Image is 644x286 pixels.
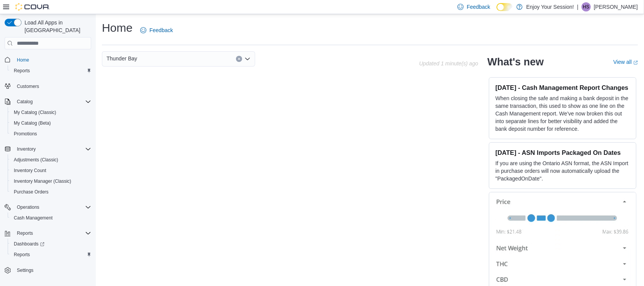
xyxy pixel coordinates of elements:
[2,202,94,213] button: Operations
[497,3,513,11] input: Dark Mode
[149,26,173,34] span: Feedback
[11,119,54,128] a: My Catalog (Beta)
[8,165,94,176] button: Inventory Count
[17,204,39,210] span: Operations
[14,265,91,275] span: Settings
[14,55,91,64] span: Home
[8,249,94,260] button: Reports
[583,2,590,11] span: HS
[11,108,59,117] a: My Catalog (Classic)
[17,83,39,89] span: Customers
[495,149,630,156] h3: [DATE] - ASN Imports Packaged On Dates
[137,23,176,38] a: Feedback
[21,19,91,34] span: Load All Apps in [GEOGRAPHIC_DATA]
[11,250,33,259] a: Reports
[2,144,94,154] button: Inventory
[2,96,94,107] button: Catalog
[14,229,91,238] span: Reports
[8,107,94,118] button: My Catalog (Classic)
[14,131,37,137] span: Promotions
[14,215,52,221] span: Cash Management
[487,56,544,68] h2: What's new
[467,3,490,11] span: Feedback
[11,250,91,259] span: Reports
[2,54,94,65] button: Home
[11,239,91,249] span: Dashboards
[495,159,630,182] p: If you are using the Ontario ASN format, the ASN Import in purchase orders will now automatically...
[14,97,91,106] span: Catalog
[11,129,91,138] span: Promotions
[11,155,61,164] a: Adjustments (Classic)
[8,239,94,249] a: Dashboards
[8,128,94,139] button: Promotions
[14,167,46,174] span: Inventory Count
[14,145,39,154] button: Inventory
[495,94,630,133] p: When closing the safe and making a bank deposit in the same transaction, this used to show as one...
[8,213,94,223] button: Cash Management
[102,20,133,36] h1: Home
[11,213,91,223] span: Cash Management
[11,177,91,186] span: Inventory Manager (Classic)
[14,266,36,275] a: Settings
[17,267,33,273] span: Settings
[14,82,42,91] a: Customers
[8,176,94,187] button: Inventory Manager (Classic)
[582,2,591,11] div: Harley Splett
[14,109,56,115] span: My Catalog (Classic)
[8,154,94,165] button: Adjustments (Classic)
[15,3,50,11] img: Cova
[14,178,71,184] span: Inventory Manager (Classic)
[633,60,638,65] svg: External link
[11,155,91,164] span: Adjustments (Classic)
[11,187,91,197] span: Purchase Orders
[17,146,36,152] span: Inventory
[107,54,137,63] span: Thunder Bay
[2,265,94,276] button: Settings
[244,56,251,62] button: Open list of options
[11,166,49,175] a: Inventory Count
[11,239,48,249] a: Dashboards
[497,11,497,11] span: Dark Mode
[8,118,94,128] button: My Catalog (Beta)
[14,55,32,65] a: Home
[11,166,91,175] span: Inventory Count
[11,108,91,117] span: My Catalog (Classic)
[14,68,30,74] span: Reports
[11,66,91,75] span: Reports
[8,65,94,76] button: Reports
[14,97,36,106] button: Catalog
[17,230,33,236] span: Reports
[495,84,630,91] h3: [DATE] - Cash Management Report Changes
[14,157,58,163] span: Adjustments (Classic)
[14,120,51,126] span: My Catalog (Beta)
[419,60,478,67] p: Updated 1 minute(s) ago
[14,189,49,195] span: Purchase Orders
[14,203,43,212] button: Operations
[11,66,33,75] a: Reports
[526,2,574,11] p: Enjoy Your Session!
[11,213,56,223] a: Cash Management
[8,187,94,197] button: Purchase Orders
[14,252,30,258] span: Reports
[14,81,91,91] span: Customers
[594,2,638,11] p: [PERSON_NAME]
[11,177,74,186] a: Inventory Manager (Classic)
[11,119,91,128] span: My Catalog (Beta)
[11,187,52,197] a: Purchase Orders
[17,99,33,105] span: Catalog
[11,129,40,138] a: Promotions
[14,229,36,238] button: Reports
[2,81,94,92] button: Customers
[613,59,638,65] a: View allExternal link
[17,57,29,63] span: Home
[14,241,44,247] span: Dashboards
[14,203,91,212] span: Operations
[236,56,242,62] button: Clear input
[577,2,578,11] p: |
[14,145,91,154] span: Inventory
[2,228,94,239] button: Reports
